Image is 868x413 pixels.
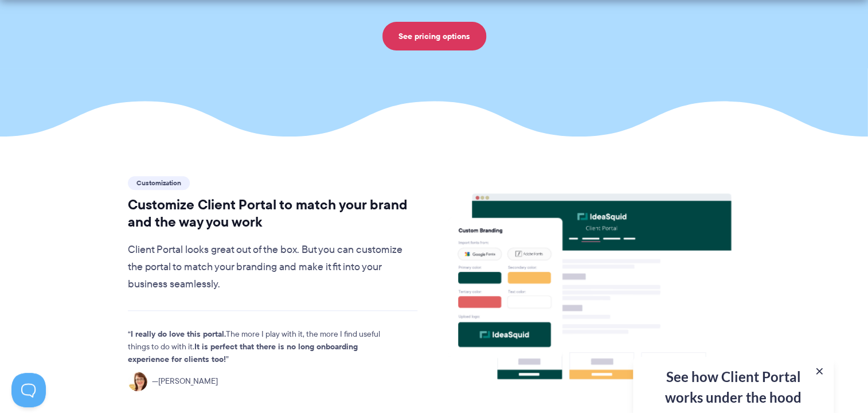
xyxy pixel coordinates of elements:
[128,241,417,293] p: Client Portal looks great out of the box. But you can customize the portal to match your branding...
[131,328,226,340] strong: I really do love this portal.
[152,375,218,388] span: [PERSON_NAME]
[128,196,417,231] h2: Customize Client Portal to match your brand and the way you work
[11,373,46,407] iframe: Toggle Customer Support
[128,176,190,190] span: Customization
[382,22,486,50] a: See pricing options
[128,328,397,366] p: The more I play with it, the more I find useful things to do with it.
[128,340,358,365] strong: It is perfect that there is no long onboarding experience for clients too!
